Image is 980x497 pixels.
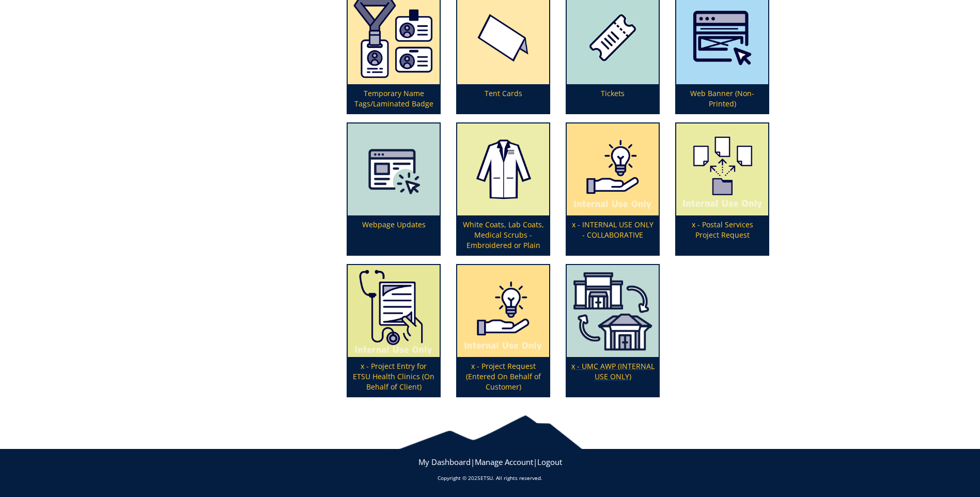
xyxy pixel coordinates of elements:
[348,215,440,255] p: Webpage Updates
[457,265,549,396] a: x - Project Request (Entered On Behalf of Customer)
[567,265,659,357] img: production%20for%20umc%20directed%20awp%20projects-61f00b0ae89042.07287022.png
[418,457,471,467] a: My Dashboard
[567,123,659,215] img: collaborative%20projects-5c390ffda7fc41.94556770.png
[457,265,549,357] img: collaborative%20projects-5c390ffda7fc41.94556770.png
[348,84,440,113] p: Temporary Name Tags/Laminated Badge
[457,215,549,255] p: White Coats, Lab Coats, Medical Scrubs - Embroidered or Plain
[457,123,549,215] img: white-coats-59494ae0f124e6.28169724.png
[567,265,659,396] a: x - UMC AWP (INTERNAL USE ONLY)
[475,457,533,467] a: Manage Account
[348,123,440,215] img: virtual%20recruitment%20website%20work-62ec1ca6e85fd8.50011709.png
[537,457,562,467] a: Logout
[348,265,440,357] img: clinic%20project%20internal-5d8a840d09b6f5.26625743.png
[348,357,440,396] p: x - Project Entry for ETSU Health Clinics (On Behalf of Client)
[567,123,659,255] a: x - INTERNAL USE ONLY - COLLABORATIVE
[457,357,549,396] p: x - Project Request (Entered On Behalf of Customer)
[567,357,659,396] p: x - UMC AWP (INTERNAL USE ONLY)
[567,84,659,113] p: Tickets
[567,215,659,255] p: x - INTERNAL USE ONLY - COLLABORATIVE
[676,215,768,255] p: x - Postal Services Project Request
[348,265,440,396] a: x - Project Entry for ETSU Health Clinics (On Behalf of Client)
[676,84,768,113] p: Web Banner (Non-Printed)
[457,84,549,113] p: Tent Cards
[676,123,768,215] img: outsourcing%20internal%20use-5c647ee7095515.28580629.png
[457,123,549,255] a: White Coats, Lab Coats, Medical Scrubs - Embroidered or Plain
[676,123,768,255] a: x - Postal Services Project Request
[480,474,493,482] a: ETSU
[348,123,440,255] a: Webpage Updates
